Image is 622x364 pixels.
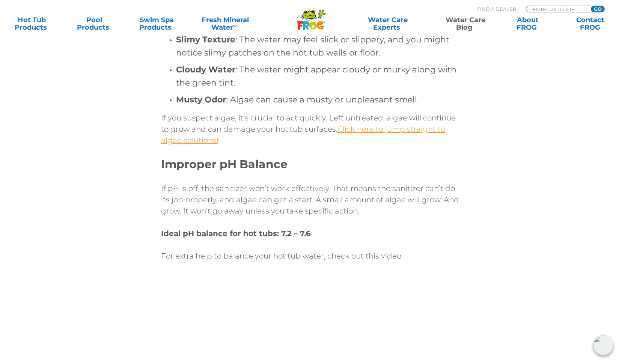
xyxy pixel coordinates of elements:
[176,65,235,75] strong: Cloudy Water
[176,33,461,59] h4: : The water may feel slick or slippery, and you might notice slimy patches on the hot tub walls o...
[176,95,226,105] strong: Musty Odor
[532,6,583,12] input: Zip Code Form
[195,16,256,31] a: Fresh MineralWater∞
[348,16,427,31] a: Water CareExperts
[133,16,181,31] a: Swim SpaProducts
[176,35,235,45] strong: Slimy Texture
[70,16,118,31] a: PoolProducts
[176,93,461,106] h4: : Algae can cause a musty or unpleasant smell.
[161,250,461,262] p: For extra help to balance your hot tub water, check out this video:
[233,22,237,28] sup: ∞
[566,16,614,31] a: ContactFROG
[477,6,516,12] p: Find A Dealer
[161,112,461,146] p: If you suspect algae, it’s crucial to act quickly. Left untreated, algae will continue to grow an...
[593,335,613,355] img: openIcon
[8,16,56,31] a: Hot TubProducts
[176,63,461,89] h4: : The water might appear cloudy or murky along with the green tint.
[161,158,461,171] h1: Improper pH Balance
[591,6,604,12] input: GO
[161,229,311,238] strong: Ideal pH balance for hot tubs: 7.2 – 7.6
[161,183,461,217] p: If pH is off, the sanitizer won’t work effectively. That means the sanitizer can’t do its job pro...
[441,16,489,31] a: Water CareBlog
[503,16,552,31] a: AboutFROG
